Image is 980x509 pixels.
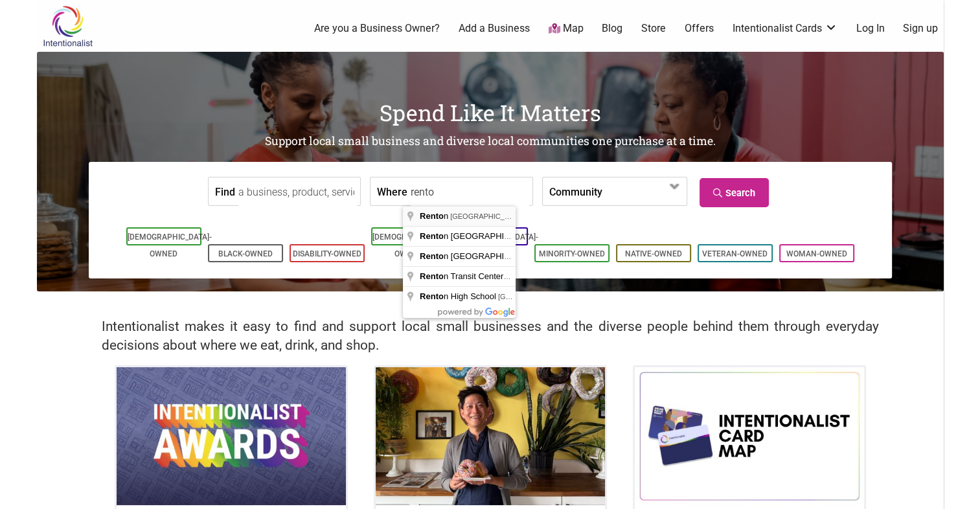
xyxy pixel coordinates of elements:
span: Rento [420,211,444,221]
a: [DEMOGRAPHIC_DATA]-Owned [372,232,457,258]
span: [GEOGRAPHIC_DATA], [GEOGRAPHIC_DATA], [GEOGRAPHIC_DATA] [498,293,729,300]
a: Blog [602,21,622,36]
a: Native-Owned [625,249,682,258]
h1: Spend Like It Matters [37,97,944,128]
a: Woman-Owned [786,249,847,258]
span: Rento [420,251,444,261]
img: Intentionalist Awards [117,367,346,504]
a: Sign up [903,21,938,36]
label: Where [377,177,407,205]
a: Intentionalist Cards [733,21,838,36]
label: Community [549,177,602,205]
img: Intentionalist [37,5,98,47]
a: Store [641,21,666,36]
h2: Support local small business and diverse local communities one purchase at a time. [37,133,944,150]
input: neighborhood, city, state [411,177,529,207]
a: Disability-Owned [293,249,361,258]
img: Intentionalist Card Map [635,367,864,504]
span: Rento [420,231,444,241]
img: King Donuts - Hong Chhuor [376,367,605,504]
a: Offers [685,21,714,36]
h2: Intentionalist makes it easy to find and support local small businesses and the diverse people be... [102,317,879,355]
a: [DEMOGRAPHIC_DATA]-Owned [128,232,212,258]
span: n Transit Center [420,271,505,281]
a: Search [700,178,769,207]
a: Log In [856,21,884,36]
span: Rento [420,291,444,301]
a: Are you a Business Owner? [314,21,440,36]
label: Find [215,177,235,205]
span: [GEOGRAPHIC_DATA], [GEOGRAPHIC_DATA] [450,212,602,220]
span: n [GEOGRAPHIC_DATA] [420,231,540,241]
a: Minority-Owned [539,249,605,258]
a: Black-Owned [218,249,273,258]
span: n [420,211,450,221]
a: Map [548,21,583,36]
a: Veteran-Owned [702,249,768,258]
a: Add a Business [459,21,530,36]
span: Rento [420,271,444,281]
span: n High School [420,291,498,301]
span: n [GEOGRAPHIC_DATA] (RNT) [420,251,565,261]
input: a business, product, service [238,177,357,207]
